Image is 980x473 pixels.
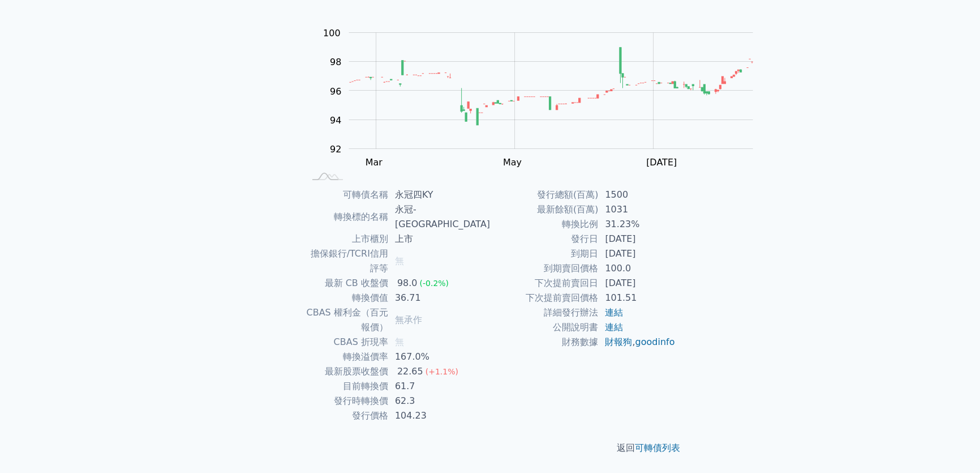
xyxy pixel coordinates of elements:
[490,335,598,350] td: 財務數據
[605,336,632,347] a: 財報狗
[635,442,680,453] a: 可轉債列表
[395,276,420,291] div: 98.0
[490,320,598,335] td: 公開說明書
[490,305,598,320] td: 詳細發行辦法
[490,246,598,261] td: 到期日
[490,276,598,291] td: 下次提前賣回日
[419,279,449,288] span: (-0.2%)
[304,394,388,408] td: 發行時轉換價
[330,115,341,126] tspan: 94
[598,232,676,246] td: [DATE]
[598,291,676,305] td: 101.51
[304,379,388,394] td: 目前轉換價
[598,335,676,350] td: ,
[388,291,490,305] td: 36.71
[317,28,770,168] g: Chart
[388,379,490,394] td: 61.7
[605,307,623,318] a: 連結
[388,232,490,246] td: 上市
[304,364,388,379] td: 最新股票收盤價
[395,364,425,379] div: 22.65
[635,336,674,347] a: goodinfo
[304,276,388,291] td: 最新 CB 收盤價
[304,305,388,335] td: CBAS 權利金（百元報價）
[330,86,341,97] tspan: 96
[395,314,422,325] span: 無承作
[605,322,623,333] a: 連結
[598,261,676,276] td: 100.0
[395,336,404,347] span: 無
[304,291,388,305] td: 轉換價值
[490,202,598,217] td: 最新餘額(百萬)
[291,441,689,455] p: 返回
[490,291,598,305] td: 下次提前賣回價格
[304,202,388,232] td: 轉換標的名稱
[598,246,676,261] td: [DATE]
[395,255,404,266] span: 無
[323,28,341,39] tspan: 100
[490,188,598,202] td: 發行總額(百萬)
[330,57,341,67] tspan: 98
[304,232,388,246] td: 上市櫃別
[330,144,341,155] tspan: 92
[598,217,676,232] td: 31.23%
[304,408,388,423] td: 發行價格
[388,350,490,364] td: 167.0%
[388,188,490,202] td: 永冠四KY
[598,202,676,217] td: 1031
[304,350,388,364] td: 轉換溢價率
[388,394,490,408] td: 62.3
[304,188,388,202] td: 可轉債名稱
[304,335,388,350] td: CBAS 折現率
[490,217,598,232] td: 轉換比例
[388,408,490,423] td: 104.23
[388,202,490,232] td: 永冠-[GEOGRAPHIC_DATA]
[490,232,598,246] td: 發行日
[366,157,383,168] tspan: Mar
[490,261,598,276] td: 到期賣回價格
[646,157,677,168] tspan: [DATE]
[598,188,676,202] td: 1500
[598,276,676,291] td: [DATE]
[425,367,458,376] span: (+1.1%)
[304,246,388,276] td: 擔保銀行/TCRI信用評等
[503,157,522,168] tspan: May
